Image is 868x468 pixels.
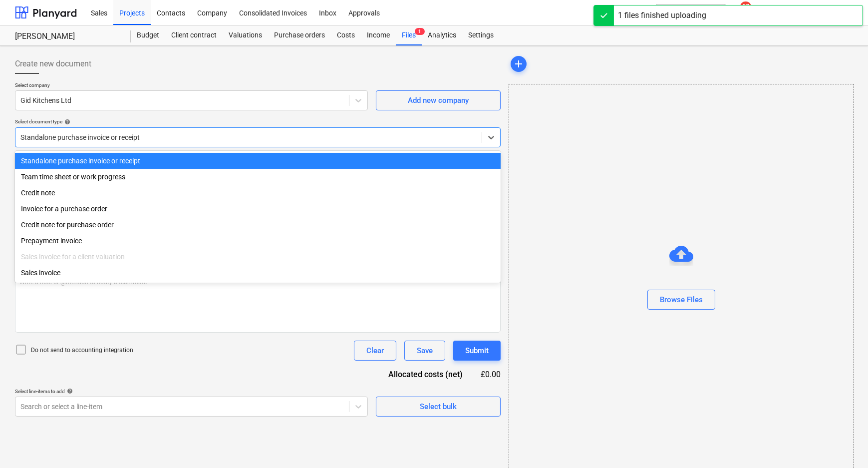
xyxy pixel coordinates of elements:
button: Submit [453,341,501,361]
div: Clear [366,344,384,357]
a: Costs [331,25,361,45]
div: Sales invoice for a client valuation [15,249,501,265]
div: £0.00 [479,369,501,380]
div: Add new company [408,94,469,107]
a: Analytics [422,25,462,45]
div: Allocated costs (net) [371,369,479,380]
div: Credit note for purchase order [15,217,501,233]
a: Purchase orders [268,25,331,45]
div: Credit note [15,185,501,201]
div: [PERSON_NAME] [15,31,119,42]
a: Settings [462,25,500,45]
div: Select document type [15,118,501,125]
div: Files [396,25,422,45]
div: 1 files finished uploading [618,9,706,21]
iframe: Chat Widget [818,420,868,468]
div: Submit [465,344,489,357]
button: Save [404,341,445,361]
div: Invoice for a purchase order [15,201,501,217]
span: help [62,119,70,125]
div: Save [417,344,433,357]
button: Browse Files [647,290,715,310]
button: Clear [354,341,396,361]
div: Sales invoice [15,265,501,281]
div: Standalone purchase invoice or receipt [15,153,501,169]
button: Add new company [376,90,501,110]
a: Budget [131,25,165,45]
p: Select company [15,82,368,90]
p: Do not send to accounting integration [31,346,133,355]
span: help [65,388,73,394]
div: Team time sheet or work progress [15,169,501,185]
span: add [513,58,525,70]
button: Select bulk [376,397,501,417]
div: Prepayment invoice [15,233,501,249]
span: 1 [415,28,425,35]
a: Income [361,25,396,45]
a: Client contract [165,25,223,45]
div: Browse Files [660,293,703,306]
div: Select bulk [420,400,457,413]
span: Create new document [15,58,91,70]
div: Select line-items to add [15,388,368,395]
a: Valuations [223,25,268,45]
a: Files1 [396,25,422,45]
